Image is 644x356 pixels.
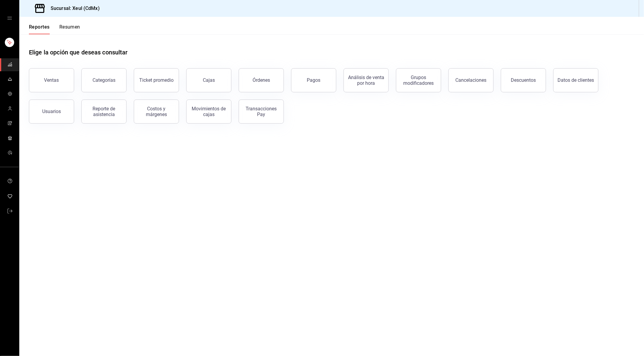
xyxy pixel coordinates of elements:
button: Reporte de asistencia [81,100,127,124]
div: Datos de clientes [558,77,594,83]
button: Costos y márgenes [134,100,179,124]
button: Datos de clientes [553,68,598,92]
button: Ventas [29,68,74,92]
button: Cancelaciones [448,68,494,92]
button: Órdenes [239,68,284,92]
button: Movimientos de cajas [186,100,231,124]
button: Análisis de venta por hora [344,68,389,92]
button: Pagos [291,68,336,92]
div: Cancelaciones [456,77,487,83]
h3: Sucursal: Xeul (CdMx) [46,5,100,12]
button: Ticket promedio [134,68,179,92]
div: Cajas [203,77,215,83]
div: Pagos [307,77,321,83]
button: Transacciones Pay [239,100,284,124]
div: Ventas [44,77,59,83]
div: Grupos modificadores [400,75,437,86]
div: Categorías [93,77,115,83]
button: Usuarios [29,100,74,124]
div: Reporte de asistencia [85,106,123,117]
div: Análisis de venta por hora [347,75,385,86]
div: Costos y márgenes [138,106,175,117]
button: open drawer [7,16,12,20]
div: Movimientos de cajas [190,106,228,117]
div: Descuentos [511,77,536,83]
button: Resumen [59,24,80,34]
div: Ticket promedio [139,77,174,83]
button: Descuentos [501,68,546,92]
div: navigation tabs [29,24,80,34]
button: Reportes [29,24,50,34]
button: Categorías [81,68,127,92]
div: Órdenes [253,77,270,83]
div: Transacciones Pay [243,106,280,117]
div: Usuarios [42,109,61,114]
button: Cajas [186,68,231,92]
button: Grupos modificadores [396,68,441,92]
h1: Elige la opción que deseas consultar [29,48,128,57]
